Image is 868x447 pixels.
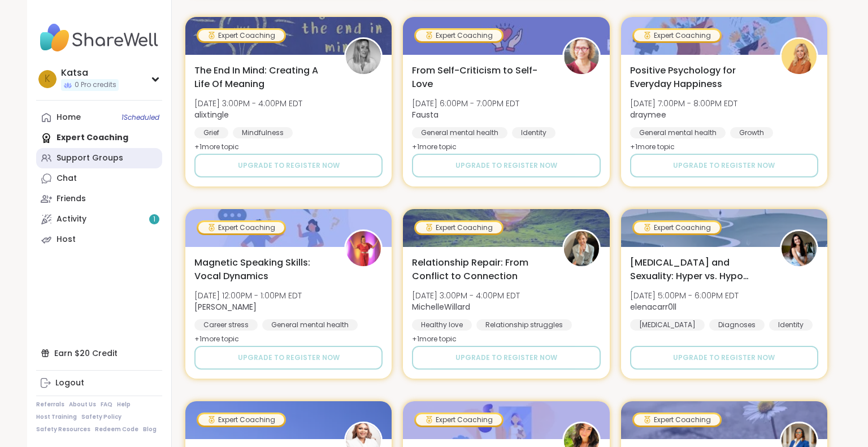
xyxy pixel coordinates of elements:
span: 1 [153,215,155,224]
div: Logout [55,377,84,389]
b: MichelleWillard [412,301,470,313]
div: Chat [57,173,77,184]
div: Host [57,234,76,245]
div: Expert Coaching [416,222,502,233]
b: draymee [630,109,666,120]
img: alixtingle [346,39,381,74]
div: Expert Coaching [198,414,284,426]
div: Career stress [194,319,258,331]
div: Expert Coaching [634,30,720,41]
a: Logout [36,373,162,393]
span: [DATE] 3:00PM - 4:00PM EDT [412,290,520,301]
div: Expert Coaching [416,414,502,426]
span: Upgrade to register now [673,353,775,363]
div: Friends [57,193,86,205]
div: Home [57,112,81,123]
span: K [45,72,50,86]
a: About Us [69,401,96,409]
div: Growth [730,127,773,138]
a: Chat [36,168,162,189]
a: Host [36,229,162,250]
img: elenacarr0ll [782,231,817,266]
span: The End In Mind: Creating A Life Of Meaning [194,64,332,91]
b: [PERSON_NAME] [194,301,257,313]
span: [DATE] 6:00PM - 7:00PM EDT [412,98,519,109]
span: Upgrade to register now [238,353,340,363]
b: elenacarr0ll [630,301,676,313]
a: FAQ [101,401,112,409]
a: Friends [36,189,162,209]
a: Referrals [36,401,64,409]
button: Upgrade to register now [412,154,600,177]
a: Blog [143,426,157,433]
a: Activity1 [36,209,162,229]
div: Expert Coaching [198,222,284,233]
div: General mental health [412,127,507,138]
span: From Self-Criticism to Self-Love [412,64,549,91]
img: MichelleWillard [564,231,599,266]
div: General mental health [262,319,358,331]
span: Upgrade to register now [455,353,557,363]
a: Host Training [36,413,77,421]
a: Help [117,401,131,409]
div: [MEDICAL_DATA] [630,319,705,331]
span: Magnetic Speaking Skills: Vocal Dynamics [194,256,332,283]
img: draymee [782,39,817,74]
b: alixtingle [194,109,229,120]
span: Upgrade to register now [673,160,775,171]
div: General mental health [630,127,726,138]
a: Safety Policy [81,413,121,421]
div: Diagnoses [709,319,765,331]
button: Upgrade to register now [194,154,383,177]
span: [DATE] 12:00PM - 1:00PM EDT [194,290,302,301]
img: ShareWell Nav Logo [36,18,162,58]
button: Upgrade to register now [630,154,818,177]
img: Fausta [564,39,599,74]
span: Upgrade to register now [455,160,557,171]
span: Relationship Repair: From Conflict to Connection [412,256,549,283]
span: Positive Psychology for Everyday Happiness [630,64,767,91]
div: Earn $20 Credit [36,343,162,363]
div: Relationship struggles [476,319,572,331]
span: [MEDICAL_DATA] and Sexuality: Hyper vs. Hypo Sexuality [630,256,767,283]
div: Activity [57,214,86,225]
span: [DATE] 5:00PM - 6:00PM EDT [630,290,739,301]
button: Upgrade to register now [630,346,818,370]
span: [DATE] 3:00PM - 4:00PM EDT [194,98,302,109]
a: Safety Resources [36,426,90,433]
div: Identity [769,319,813,331]
span: 1 Scheduled [121,113,159,122]
div: Healthy love [412,319,472,331]
span: Upgrade to register now [238,160,340,171]
span: 0 Pro credits [75,80,116,90]
div: Identity [512,127,555,138]
div: Grief [194,127,228,138]
a: Home1Scheduled [36,107,162,128]
div: Expert Coaching [634,414,720,426]
div: Expert Coaching [198,30,284,41]
div: Mindfulness [233,127,293,138]
div: Expert Coaching [634,222,720,233]
span: [DATE] 7:00PM - 8:00PM EDT [630,98,737,109]
div: Katsa [61,67,119,79]
a: Support Groups [36,148,162,168]
div: Expert Coaching [416,30,502,41]
button: Upgrade to register now [194,346,383,370]
img: Lisa_LaCroix [346,231,381,266]
div: Support Groups [57,153,123,164]
b: Fausta [412,109,439,120]
button: Upgrade to register now [412,346,600,370]
a: Redeem Code [95,426,138,433]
